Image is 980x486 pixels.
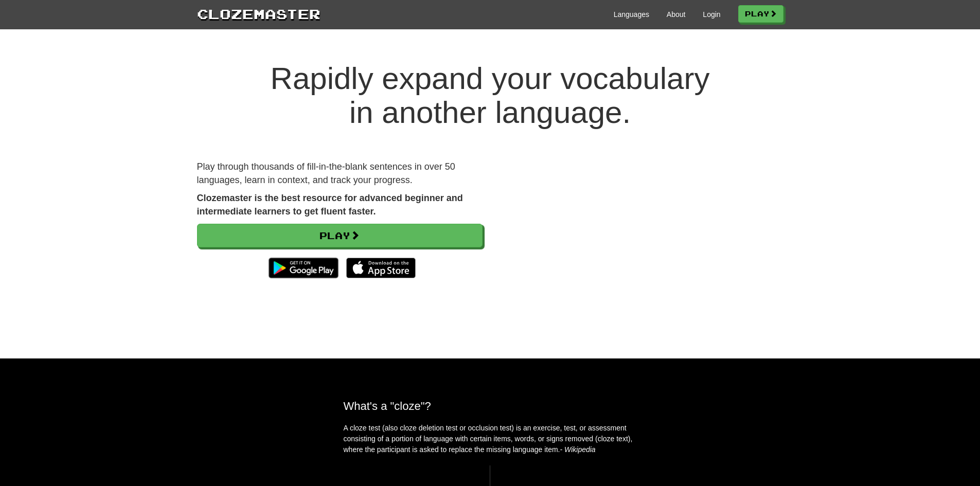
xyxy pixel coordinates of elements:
[738,5,783,23] a: Play
[703,9,720,20] a: Login
[560,445,596,454] em: - Wikipedia
[667,9,686,20] a: About
[344,400,637,412] h2: What's a "cloze"?
[346,258,416,278] img: Download_on_the_App_Store_Badge_US-UK_135x40-25178aeef6eb6b83b96f5f2d004eda3bffbb37122de64afbaef7...
[614,9,649,20] a: Languages
[263,253,343,283] img: Get it on Google Play
[197,224,483,247] a: Play
[344,423,637,455] p: A cloze test (also cloze deletion test or occlusion test) is an exercise, test, or assessment con...
[197,4,320,23] a: Clozemaster
[197,160,483,187] p: Play through thousands of fill-in-the-blank sentences in over 50 languages, learn in context, and...
[197,193,463,217] strong: Clozemaster is the best resource for advanced beginner and intermediate learners to get fluent fa...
